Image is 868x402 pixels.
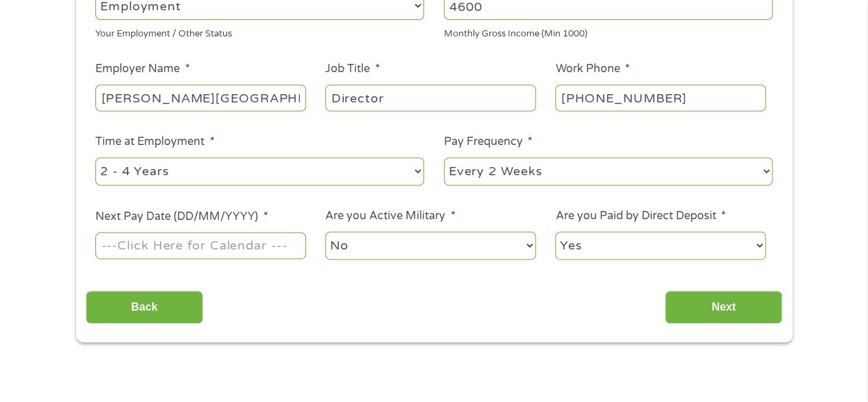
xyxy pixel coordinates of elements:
input: Next [665,291,782,324]
div: Monthly Gross Income (Min 1000) [444,23,773,41]
div: Your Employment / Other Status [95,23,424,41]
label: Pay Frequency [444,135,532,149]
label: Are you Active Military [325,209,455,223]
label: Job Title [325,62,379,76]
label: Employer Name [95,62,189,76]
input: ---Click Here for Calendar --- [95,232,305,258]
input: Walmart [95,85,305,111]
label: Work Phone [555,62,629,76]
label: Time at Employment [95,135,214,149]
input: (231) 754-4010 [555,85,765,111]
input: Back [86,291,203,324]
label: Are you Paid by Direct Deposit [555,209,725,223]
input: Cashier [325,85,535,111]
label: Next Pay Date (DD/MM/YYYY) [95,210,268,224]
